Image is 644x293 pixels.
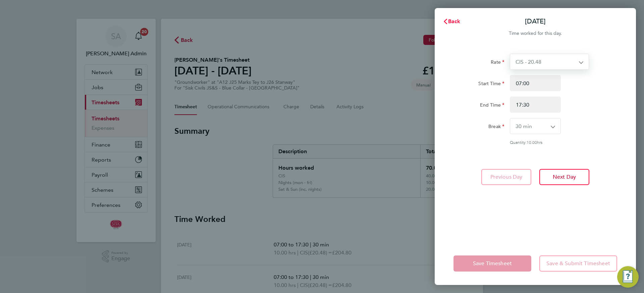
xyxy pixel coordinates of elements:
input: E.g. 08:00 [510,75,561,91]
div: Time worked for this day. [435,30,636,38]
button: Next Day [539,169,589,185]
label: Start Time [478,80,504,89]
div: Quantity: hrs [510,139,589,145]
label: End Time [480,102,504,110]
p: [DATE] [525,17,546,26]
input: E.g. 18:00 [510,97,561,113]
button: Engage Resource Center [617,266,639,288]
label: Rate [491,59,504,67]
span: Next Day [553,174,576,180]
label: Break [488,123,504,131]
button: Back [436,15,467,28]
span: Back [448,18,461,24]
span: 10.00 [527,139,537,145]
